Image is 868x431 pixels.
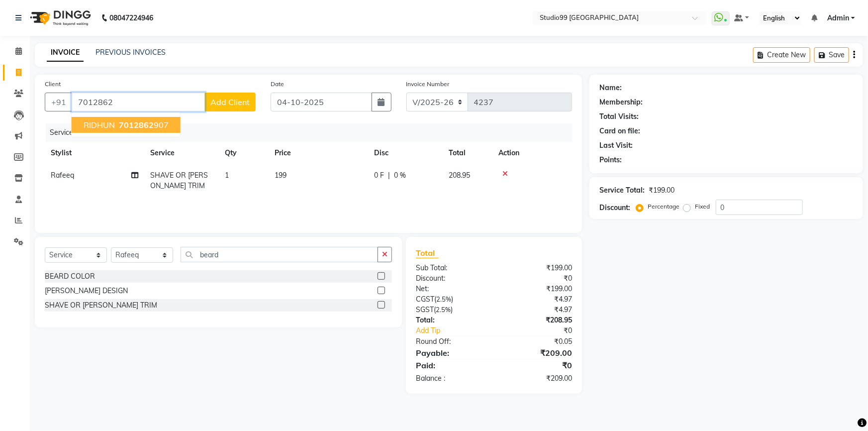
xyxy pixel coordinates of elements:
span: 0 % [394,170,406,181]
div: [PERSON_NAME] DESIGN [45,286,128,296]
th: Disc [368,142,443,164]
a: PREVIOUS INVOICES [96,48,166,57]
div: Name: [599,83,622,93]
div: Membership: [599,97,643,108]
div: Net: [408,284,494,294]
span: 2.5% [436,306,451,314]
a: Add Tip [408,325,508,336]
div: Round Off: [408,336,494,347]
label: Fixed [695,202,710,211]
th: Qty [219,142,269,164]
div: Total Visits: [599,111,639,122]
button: Create New [753,47,810,63]
th: Stylist [45,142,144,164]
div: Points: [599,155,622,165]
label: Invoice Number [406,80,450,89]
span: Rafeeq [51,171,74,180]
div: Services [46,123,579,142]
span: SHAVE OR [PERSON_NAME] TRIM [150,171,208,190]
span: Add Client [210,97,250,107]
a: INVOICE [47,44,84,62]
div: Sub Total: [408,263,494,273]
div: ₹4.97 [494,305,579,315]
div: Total: [408,315,494,325]
span: 1 [225,171,229,180]
div: ₹209.00 [494,347,579,359]
div: ₹0 [508,325,579,336]
div: Service Total: [599,185,645,196]
button: +91 [45,93,73,111]
span: Admin [827,13,849,23]
label: Date [271,80,284,89]
div: ₹0.05 [494,336,579,347]
div: ( ) [408,305,494,315]
input: Search or Scan [181,247,378,262]
button: Save [814,47,849,63]
div: ₹199.00 [494,284,579,294]
th: Action [492,142,572,164]
div: Discount: [599,203,630,213]
th: Service [144,142,219,164]
div: ₹199.00 [494,263,579,273]
div: Balance : [408,373,494,384]
div: ₹4.97 [494,294,579,305]
div: BEARD COLOR [45,271,95,282]
span: SGST [416,305,434,314]
img: logo [25,4,94,32]
div: ₹199.00 [649,185,675,196]
span: | [388,170,390,181]
button: Add Client [204,93,256,111]
div: Paid: [408,359,494,371]
div: ₹0 [494,359,579,371]
th: Total [443,142,492,164]
div: Card on file: [599,126,640,136]
span: 7012862 [119,120,154,130]
div: Last Visit: [599,140,633,151]
ngb-highlight: 907 [117,120,169,130]
input: Search by Name/Mobile/Email/Code [72,93,205,111]
span: 0 F [374,170,384,181]
span: 199 [275,171,287,180]
b: 08047224946 [109,4,153,32]
label: Client [45,80,61,89]
span: RIDHUN [84,120,115,130]
span: CGST [416,295,434,304]
div: SHAVE OR [PERSON_NAME] TRIM [45,300,157,311]
label: Percentage [648,202,679,211]
span: 208.95 [449,171,470,180]
span: 2.5% [436,295,451,303]
div: Discount: [408,273,494,284]
div: Payable: [408,347,494,359]
div: ₹208.95 [494,315,579,325]
div: ₹0 [494,273,579,284]
span: Total [416,248,439,258]
div: ₹209.00 [494,373,579,384]
div: ( ) [408,294,494,305]
th: Price [269,142,368,164]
